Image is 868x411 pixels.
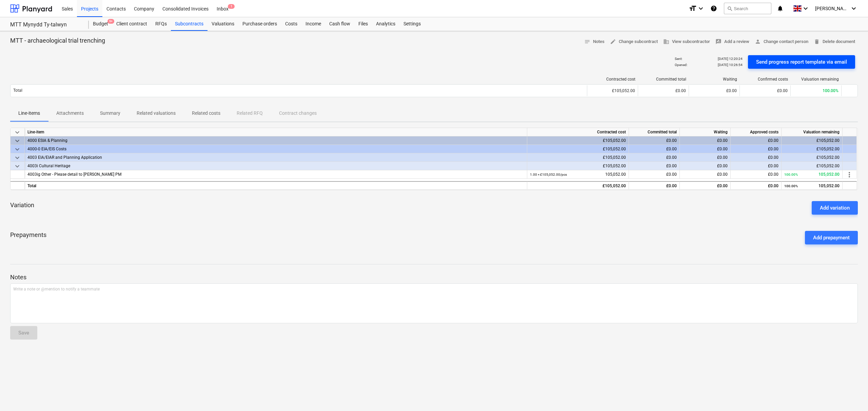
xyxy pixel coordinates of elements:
a: Analytics [372,17,399,31]
span: 9+ [107,19,114,24]
span: keyboard_arrow_down [13,162,21,170]
span: Change subcontract [610,38,658,46]
a: Client contract [112,17,151,31]
span: delete [814,39,820,45]
i: keyboard_arrow_down [850,4,858,13]
div: MTT Mynydd Ty-talwyn [10,21,81,28]
span: keyboard_arrow_down [13,137,21,145]
div: 4003ig Other - Please detail to [PERSON_NAME] PM [27,170,524,179]
button: Search [724,3,771,14]
button: Notes [581,37,607,47]
div: £105,052.00 [587,85,638,96]
span: Delete document [814,38,855,46]
div: £105,052.00 [527,136,629,145]
div: £0.00 [680,162,731,170]
div: £0.00 [731,181,782,190]
i: keyboard_arrow_down [802,4,810,13]
div: 4000-0 EIA/EIS Costs [27,145,524,153]
div: Subcontracts [171,17,208,31]
p: Related costs [192,110,220,117]
iframe: Chat Widget [834,378,868,411]
small: 100.00% [784,173,798,176]
span: £0.00 [726,88,737,93]
span: search [727,6,732,11]
div: Budget [89,17,112,31]
a: Cash flow [325,17,354,31]
a: Files [354,17,372,31]
div: Line-item [25,128,527,136]
span: keyboard_arrow_down [13,154,21,162]
div: £0.00 [731,153,782,162]
div: £105,052.00 [782,162,843,170]
div: 4003 EIA/EIAR and Planning Application [27,153,524,162]
div: Add variation [820,203,850,212]
div: Committed total [629,128,680,136]
div: Contracted cost [527,128,629,136]
span: edit [610,39,616,45]
div: 105,052.00 [784,170,840,179]
div: £0.00 [731,136,782,145]
span: business [663,39,669,45]
div: Valuation remaining [782,128,843,136]
span: Notes [584,38,605,46]
span: £0.00 [666,172,677,177]
button: Add a review [713,37,752,47]
div: £0.00 [680,153,731,162]
div: £0.00 [629,136,680,145]
div: Settings [399,17,425,31]
i: notifications [777,4,784,13]
span: 100.00% [823,88,839,93]
span: £0.00 [675,88,686,93]
span: keyboard_arrow_down [13,128,21,136]
div: £0.00 [629,145,680,153]
button: Delete document [811,37,858,47]
div: £105,052.00 [782,136,843,145]
p: Prepayments [10,231,46,244]
div: Approved costs [731,128,782,136]
div: £0.00 [680,136,731,145]
span: £0.00 [768,172,778,177]
div: £0.00 [629,181,680,190]
div: £0.00 [731,162,782,170]
p: Summary [100,110,120,117]
div: £0.00 [629,162,680,170]
span: 1 [228,4,235,9]
a: RFQs [151,17,171,31]
div: £105,052.00 [527,162,629,170]
p: MTT - archaeological trial trenching [10,37,105,45]
span: Change contact person [755,38,808,46]
div: £105,052.00 [782,153,843,162]
a: Costs [281,17,301,31]
div: Income [301,17,325,31]
span: £0.00 [717,172,728,177]
button: Change subcontract [607,37,660,47]
div: £0.00 [731,145,782,153]
p: Variation [10,201,34,209]
button: View subcontractor [660,37,713,47]
div: £0.00 [680,145,731,153]
div: Total [25,181,527,190]
span: Add a review [715,38,749,46]
span: [PERSON_NAME] [815,6,849,11]
div: Add prepayment [813,233,850,242]
p: Attachments [56,110,84,117]
div: £0.00 [680,181,731,190]
div: £105,052.00 [527,153,629,162]
div: Committed total [641,77,686,82]
div: 105,052.00 [530,170,626,179]
p: Opened : [675,63,687,67]
span: View subcontractor [663,38,710,46]
p: [DATE] 10:26:54 [718,63,743,67]
i: format_size [689,4,697,13]
small: 1.00 × £105,052.00 / pcs [530,173,567,176]
p: Total [13,88,22,93]
a: Valuations [208,17,238,31]
button: Add prepayment [805,231,858,244]
span: £0.00 [777,88,788,93]
a: Budget9+ [89,17,112,31]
